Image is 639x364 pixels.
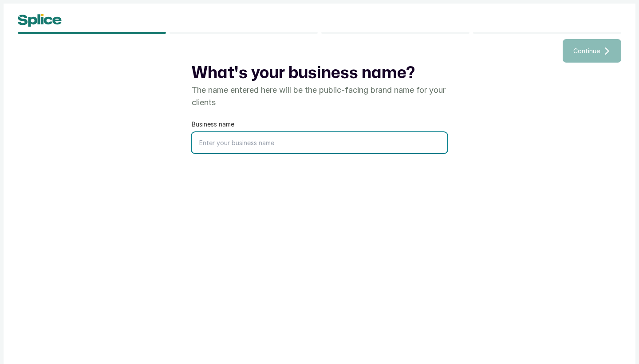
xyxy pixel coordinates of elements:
[192,84,447,109] p: The name entered here will be the public-facing brand name for your clients
[192,119,447,129] label: Business name
[192,63,447,84] h1: What's your business name?
[573,46,600,55] span: Continue
[563,39,621,63] button: Continue
[192,132,447,153] input: Enter your business name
